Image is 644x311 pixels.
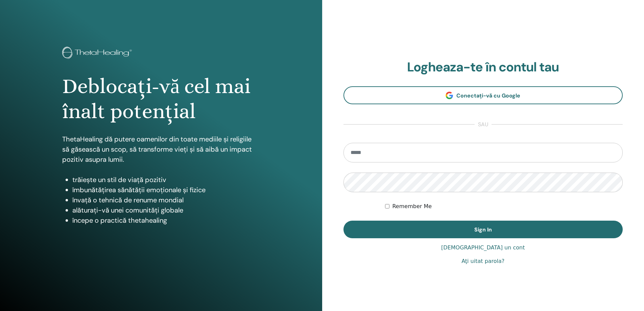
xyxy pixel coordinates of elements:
[456,92,520,99] span: Conectați-vă cu Google
[392,202,432,210] label: Remember Me
[62,74,260,124] h1: Deblocați-vă cel mai înalt potențial
[385,202,623,210] div: Keep me authenticated indefinitely or until I manually logout
[441,244,525,252] a: [DEMOGRAPHIC_DATA] un cont
[343,221,623,238] button: Sign In
[343,60,623,75] h2: Logheaza-te în contul tau
[475,120,492,129] span: sau
[72,215,260,225] li: începe o practică thetahealing
[72,185,260,195] li: îmbunătățirea sănătății emoționale și fizice
[72,175,260,185] li: trăiește un stil de viață pozitiv
[72,195,260,205] li: învață o tehnică de renume mondial
[72,205,260,215] li: alăturați-vă unei comunități globale
[343,86,623,104] a: Conectați-vă cu Google
[461,257,504,265] a: Aţi uitat parola?
[62,134,260,164] p: ThetaHealing dă putere oamenilor din toate mediile și religiile să găsească un scop, să transform...
[474,226,492,233] span: Sign In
